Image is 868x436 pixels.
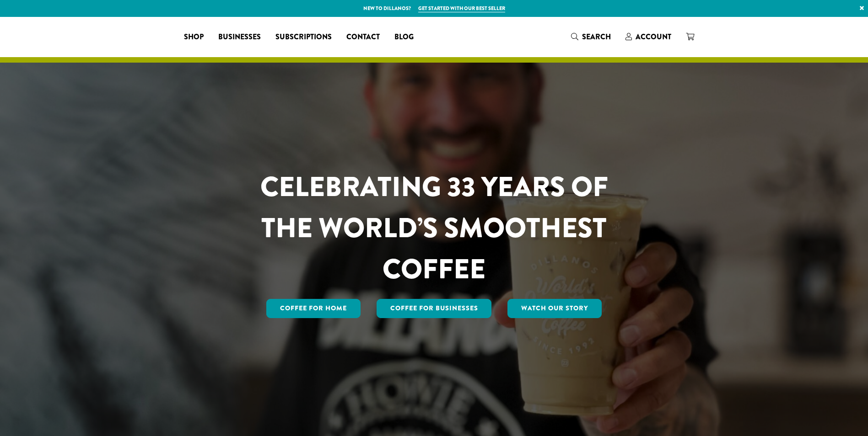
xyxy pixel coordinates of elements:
a: Search [564,29,618,44]
span: Shop [184,32,204,43]
span: Subscriptions [275,32,332,43]
a: Get started with our best seller [418,5,505,12]
a: Coffee for Home [266,299,361,318]
span: Contact [346,32,380,43]
span: Blog [394,32,414,43]
h1: CELEBRATING 33 YEARS OF THE WORLD’S SMOOTHEST COFFEE [233,166,635,290]
span: Account [636,32,671,42]
a: Watch Our Story [507,299,602,318]
a: Coffee For Businesses [377,299,492,318]
span: Businesses [218,32,261,43]
span: Search [582,32,611,42]
a: Shop [177,30,211,44]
